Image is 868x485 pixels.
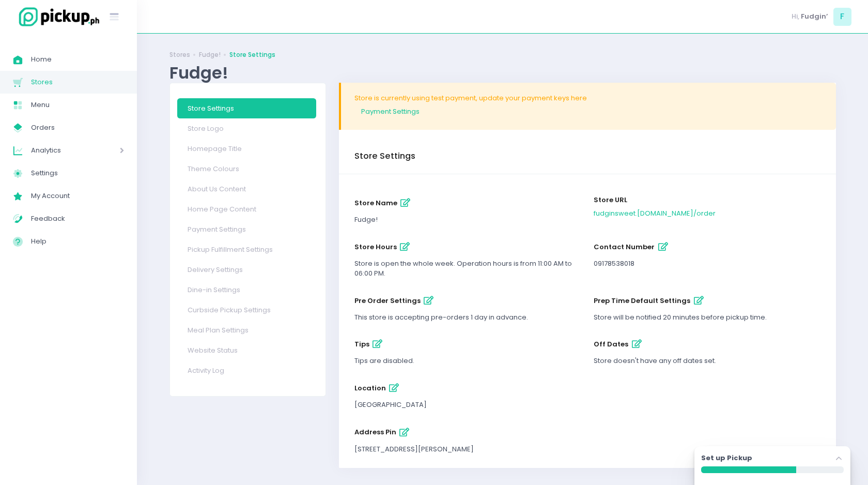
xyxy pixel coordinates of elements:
span: Menu [31,98,124,112]
a: Store Settings [177,98,316,118]
span: store hours [354,241,397,251]
a: Pickup Fulfillment Settings [177,239,316,260]
span: Stores [31,75,124,89]
span: prep time default settings [594,295,690,305]
span: off dates [594,339,628,349]
span: Orders [31,121,124,134]
div: Store is open the whole week. Operation hours is from 11:00 AM to 06:00 PM. [354,259,581,279]
div: Tips are disabled. [354,356,581,366]
div: Store will be notified 20 minutes before pickup time. [594,312,820,323]
span: Home [31,53,124,66]
div: [STREET_ADDRESS][PERSON_NAME] [354,444,821,454]
img: logo [13,6,101,28]
span: Help [31,235,124,248]
button: Address Pin [396,424,413,441]
span: pre order settings [354,295,421,305]
div: 09178538018 [594,259,820,269]
span: Address Pin [354,427,413,437]
span: My Account [31,189,124,203]
span: tips [354,339,369,349]
a: Website Status [177,340,316,360]
button: contact number [655,238,672,255]
a: Dine-in Settings [177,280,316,300]
button: store name [397,194,414,211]
span: Feedback [31,212,124,225]
button: prep time default settings [690,292,707,309]
a: Store Settings [229,50,275,59]
span: Fudgin’ [801,11,828,22]
a: Curbside Pickup Settings [177,300,316,320]
label: Set up Pickup [701,453,752,463]
div: Fudge! [354,215,581,225]
a: Fudge! [199,50,221,59]
div: This store is accepting pre-orders 1 day in advance. [354,312,581,323]
button: tips [369,336,386,353]
span: F [833,8,851,26]
a: Stores [169,50,190,59]
button: location [386,380,403,397]
a: Homepage Title [177,139,316,159]
div: Fudge! [169,63,836,83]
span: store name [354,198,397,208]
div: Store doesn't have any off dates set. [594,356,820,366]
a: Meal Plan Settings [177,320,316,340]
button: pre order settings [421,292,438,309]
a: Payment Settings [177,219,316,239]
a: About Us Content [177,179,316,199]
a: Theme Colours [177,159,316,179]
div: Store Settings [354,142,415,171]
span: Store URL [594,195,627,205]
a: Home Page Content [177,199,316,219]
a: Activity Log [177,360,316,381]
a: Delivery Settings [177,260,316,280]
a: Store Logo [177,118,316,139]
button: off dates [628,336,645,353]
div: [GEOGRAPHIC_DATA] [354,400,581,410]
button: store hours [397,238,414,255]
span: contact number [594,241,655,251]
span: Analytics [31,144,90,157]
span: location [354,383,386,392]
div: Store is currently using test payment, update your payment keys here [354,93,822,120]
a: fudginsweet.[DOMAIN_NAME]/order [594,208,716,218]
span: Settings [31,166,124,180]
a: Payment Settings [354,103,822,120]
span: Hi, [792,11,799,22]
